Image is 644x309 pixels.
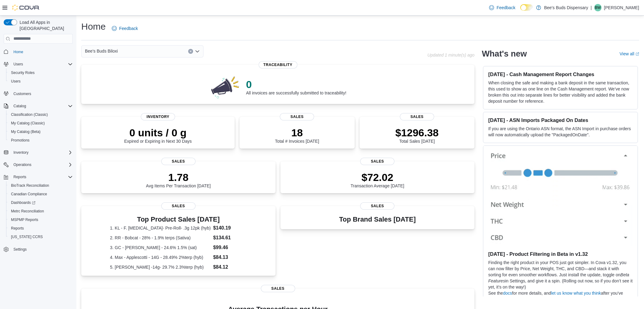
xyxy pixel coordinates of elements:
span: Security Roles [9,69,73,76]
dd: $99.46 [213,244,247,251]
span: Security Roles [11,70,35,75]
span: Reports [11,226,24,231]
h3: [DATE] - Product Filtering in Beta in v1.32 [488,251,633,257]
span: Promotions [9,137,73,144]
a: BioTrack Reconciliation [9,182,52,189]
button: Reports [6,224,75,233]
dd: $84.13 [213,254,247,261]
em: Beta Features [488,272,629,283]
span: Home [11,48,73,56]
div: Bow Wilson [594,4,602,11]
a: [US_STATE] CCRS [9,233,45,241]
span: BioTrack Reconciliation [11,183,49,188]
span: MSPMP Reports [11,217,38,222]
p: When closing the safe and making a bank deposit in the same transaction, this used to show as one... [488,80,633,104]
p: Bee's Buds Dispensary [544,4,588,11]
div: Expired or Expiring in Next 30 Days [124,127,192,144]
a: Dashboards [6,198,75,207]
a: docs [503,291,512,296]
p: Finding the right product in your POS just got simpler. In Cova v1.32, you can now filter by Pric... [488,259,633,290]
button: MSPMP Reports [6,215,75,224]
button: Operations [11,161,34,168]
button: Reports [1,173,75,181]
svg: External link [635,52,639,56]
a: MSPMP Reports [9,216,41,223]
span: Inventory [141,113,175,120]
a: My Catalog (Beta) [9,128,43,135]
span: Canadian Compliance [11,192,47,197]
a: Canadian Compliance [9,190,49,198]
a: Reports [9,225,26,232]
span: Catalog [13,104,26,109]
dt: 4. Max - Applescotti - 14G - 28.49% 2%terp (hyb) [110,254,211,260]
h3: Top Product Sales [DATE] [110,216,247,223]
span: Dashboards [11,200,35,205]
p: 1.78 [146,171,211,183]
a: Feedback [487,2,518,14]
h3: [DATE] - ASN Imports Packaged On Dates [488,117,633,123]
a: Promotions [9,137,32,144]
span: Sales [360,202,394,210]
span: [US_STATE] CCRS [11,234,43,239]
a: Settings [11,246,29,253]
span: Settings [11,245,73,253]
p: If you are using the Ontario ASN format, the ASN Import in purchase orders will now automatically... [488,126,633,138]
span: My Catalog (Beta) [11,129,41,134]
span: Sales [161,158,196,165]
button: Promotions [6,136,75,145]
dt: 5. [PERSON_NAME] -14g- 29.7% 2.3%terp (hyb) [110,264,211,270]
span: Inventory [13,150,28,155]
span: BioTrack Reconciliation [9,182,73,189]
span: Load All Apps in [GEOGRAPHIC_DATA] [17,19,73,31]
span: Bee's Buds Biloxi [85,47,118,55]
a: Dashboards [9,199,38,206]
span: Feedback [496,5,515,11]
span: Operations [11,161,73,168]
span: Operations [13,162,31,167]
h3: [DATE] - Cash Management Report Changes [488,71,633,77]
img: Cova [12,5,40,11]
button: BioTrack Reconciliation [6,181,75,190]
button: Home [1,47,75,56]
span: Classification (Classic) [11,112,48,117]
div: Total Sales [DATE] [395,127,439,144]
button: My Catalog (Beta) [6,127,75,136]
span: Dashboards [9,199,73,206]
dd: $140.19 [213,224,247,232]
span: Catalog [11,102,73,110]
p: [PERSON_NAME] [604,4,639,11]
p: 0 [246,78,346,90]
span: Reports [9,225,73,232]
button: Classification (Classic) [6,110,75,119]
h3: Top Brand Sales [DATE] [339,216,416,223]
span: My Catalog (Beta) [9,128,73,135]
a: Feedback [109,22,140,35]
a: Classification (Classic) [9,111,50,118]
button: Users [11,61,25,68]
div: Transaction Average [DATE] [351,171,404,188]
img: 0 [210,75,241,99]
button: Metrc Reconciliation [6,207,75,215]
button: Settings [1,245,75,254]
span: Users [13,62,23,67]
button: Open list of options [195,49,200,54]
button: Catalog [1,102,75,110]
p: 0 units / 0 g [124,127,192,139]
span: Sales [161,202,196,210]
span: BW [595,4,601,11]
button: Reports [11,173,29,181]
span: Washington CCRS [9,233,73,241]
span: Customers [13,91,31,96]
span: Reports [13,175,26,179]
button: Security Roles [6,68,75,77]
button: My Catalog (Classic) [6,119,75,127]
a: Customers [11,90,34,97]
span: Users [9,78,73,85]
p: 18 [275,127,319,139]
div: Avg Items Per Transaction [DATE] [146,171,211,188]
span: Sales [280,113,314,120]
span: Canadian Compliance [9,190,73,198]
span: Promotions [11,138,30,143]
input: Dark Mode [520,4,533,11]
